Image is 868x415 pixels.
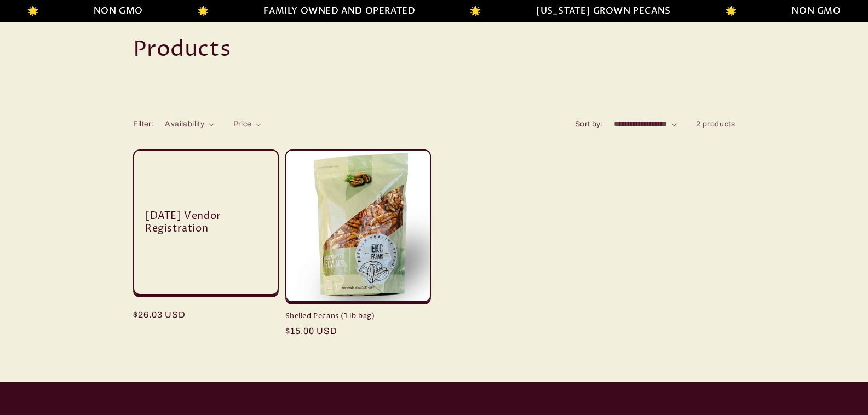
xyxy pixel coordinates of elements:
li: 🌟 [463,3,475,19]
span: Price [233,120,252,128]
a: Shelled Pecans (1 lb bag) [285,312,431,321]
li: NON GMO [785,3,834,19]
span: 2 products [696,120,735,128]
li: FAMILY OWNED AND OPERATED [257,3,409,19]
span: $26.03 USD [133,308,186,321]
a: [DATE] Vendor Registration [145,210,267,235]
label: Sort by: [575,120,603,128]
span: Availability [165,120,204,128]
li: NON GMO [87,3,136,19]
li: 🌟 [191,3,202,19]
li: 🌟 [718,3,730,19]
h1: Products [133,36,735,64]
h2: Filter: [133,118,154,130]
li: [US_STATE] GROWN PECANS [529,3,664,19]
summary: Availability (0 selected) [165,118,214,130]
li: 🌟 [20,3,32,19]
summary: Price [233,118,262,130]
